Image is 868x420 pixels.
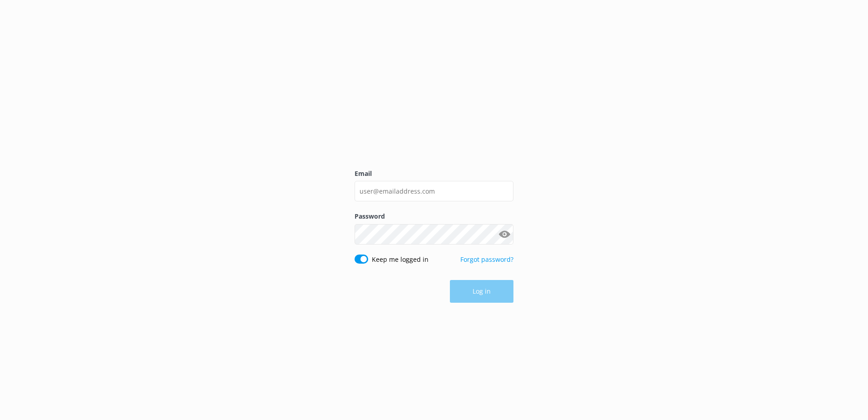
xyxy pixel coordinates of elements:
input: user@emailaddress.com [355,181,513,201]
label: Email [355,169,513,179]
a: Forgot password? [460,255,513,264]
label: Password [355,211,513,221]
button: Show password [495,225,513,243]
label: Keep me logged in [372,255,429,265]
